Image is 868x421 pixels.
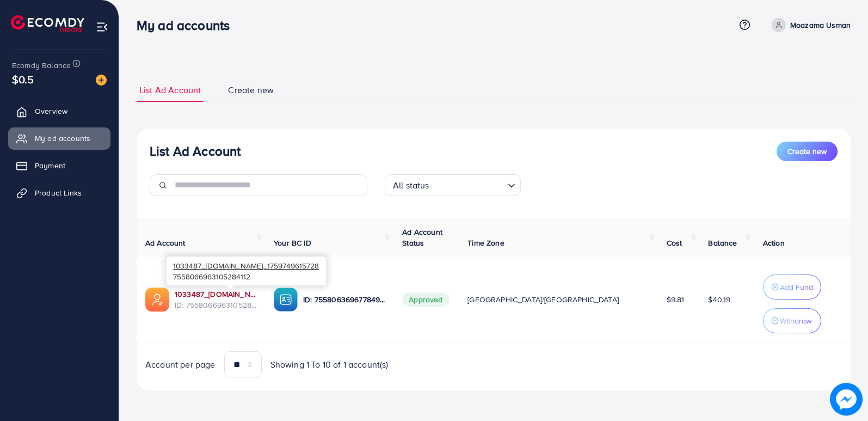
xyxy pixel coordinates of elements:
span: Ad Account [145,237,186,248]
p: Moazama Usman [790,19,851,32]
span: Showing 1 To 10 of 1 account(s) [270,358,389,371]
span: Payment [35,160,65,171]
a: 1033487_[DOMAIN_NAME]_1759749615728 [175,289,256,300]
span: My ad accounts [35,133,90,144]
button: Add Fund [763,274,821,300]
span: Your BC ID [274,237,311,248]
img: menu [96,21,108,33]
span: [GEOGRAPHIC_DATA]/[GEOGRAPHIC_DATA] [467,294,619,305]
span: Time Zone [467,237,504,248]
p: Withdraw [780,314,811,327]
h3: List Ad Account [150,143,241,159]
span: Create new [787,146,827,157]
a: Moazama Usman [767,18,851,32]
a: Payment [8,155,110,176]
a: Overview [8,100,110,122]
img: ic-ba-acc.ded83a64.svg [274,288,298,312]
span: Account per page [145,358,216,371]
p: Add Fund [780,280,813,294]
button: Withdraw [763,308,821,333]
span: All status [391,178,432,193]
input: Search for option [433,175,503,193]
img: image [830,383,862,415]
span: Cost [667,237,682,248]
span: 1033487_[DOMAIN_NAME]_1759749615728 [173,260,319,271]
div: 7558066963105284112 [167,257,326,285]
button: Create new [777,142,838,161]
span: $9.81 [667,294,685,305]
img: logo [11,15,84,32]
span: Action [763,237,785,248]
span: $0.5 [12,71,34,88]
span: Approved [402,292,449,307]
span: Ad Account Status [402,227,442,248]
span: ID: 7558066963105284112 [175,300,256,310]
span: Balance [708,237,737,248]
p: ID: 7558063696778493968 [303,293,385,306]
span: Product Links [35,187,82,198]
span: Create new [228,84,274,96]
span: List Ad Account [139,84,201,96]
a: Product Links [8,182,110,204]
span: $40.19 [708,294,730,305]
img: ic-ads-acc.e4c84228.svg [145,288,169,312]
span: Overview [35,106,67,117]
a: My ad accounts [8,127,110,149]
img: image [96,75,107,86]
span: Ecomdy Balance [12,60,71,71]
div: Search for option [385,174,521,196]
h3: My ad accounts [137,17,238,33]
